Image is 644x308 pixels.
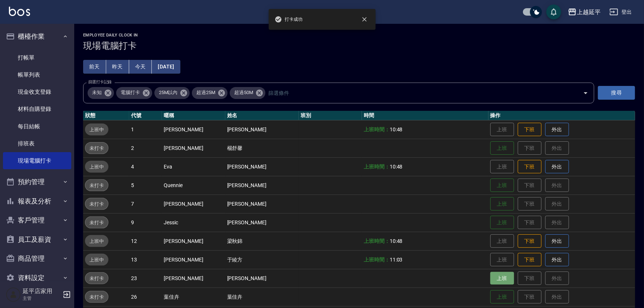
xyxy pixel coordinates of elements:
[3,83,71,100] a: 現金收支登錄
[546,4,561,19] button: save
[192,87,228,99] div: 超過25M
[580,87,592,99] button: Open
[3,192,71,211] button: 報表及分析
[129,120,162,139] td: 1
[83,41,635,51] h3: 現場電腦打卡
[607,5,635,19] button: 登出
[162,213,225,232] td: Jessic
[3,66,71,83] a: 帳單列表
[162,250,225,269] td: [PERSON_NAME]
[518,123,542,137] button: 下班
[162,120,225,139] td: [PERSON_NAME]
[545,160,569,174] button: 外出
[364,164,390,170] b: 上班時間：
[356,11,373,28] button: close
[192,89,220,96] span: 超過25M
[85,219,108,227] span: 未打卡
[129,232,162,250] td: 12
[3,211,71,230] button: 客戶管理
[85,163,108,171] span: 上班中
[83,111,129,121] th: 狀態
[299,111,362,121] th: 班別
[364,238,390,244] b: 上班時間：
[3,230,71,249] button: 員工及薪資
[154,87,190,99] div: 25M以內
[88,87,114,99] div: 未知
[83,33,635,38] h2: Employee Daily Clock In
[225,288,299,306] td: 葉佳卉
[490,179,514,192] button: 上班
[390,238,403,244] span: 10:48
[85,256,108,264] span: 上班中
[85,293,108,301] span: 未打卡
[225,111,299,121] th: 姓名
[129,111,162,121] th: 代號
[225,232,299,250] td: 梁秋錦
[129,213,162,232] td: 9
[3,172,71,192] button: 預約管理
[577,7,601,17] div: 上越延平
[225,269,299,288] td: [PERSON_NAME]
[490,141,514,155] button: 上班
[3,100,71,118] a: 材料自購登錄
[85,126,108,134] span: 上班中
[162,232,225,250] td: [PERSON_NAME]
[490,197,514,211] button: 上班
[162,269,225,288] td: [PERSON_NAME]
[85,144,108,152] span: 未打卡
[116,87,152,99] div: 電腦打卡
[129,176,162,195] td: 5
[490,272,514,285] button: 上班
[88,89,106,96] span: 未知
[225,213,299,232] td: [PERSON_NAME]
[129,250,162,269] td: 13
[225,157,299,176] td: [PERSON_NAME]
[23,295,61,302] p: 主管
[162,195,225,213] td: [PERSON_NAME]
[225,139,299,157] td: 楊舒馨
[488,111,635,121] th: 操作
[230,89,258,96] span: 超過50M
[152,60,180,74] button: [DATE]
[23,288,61,295] h5: 延平店家用
[364,257,390,263] b: 上班時間：
[3,118,71,135] a: 每日結帳
[162,288,225,306] td: 葉佳卉
[3,27,71,46] button: 櫃檯作業
[3,152,71,169] a: 現場電腦打卡
[545,123,569,137] button: 外出
[129,60,152,74] button: 今天
[129,157,162,176] td: 4
[85,237,108,245] span: 上班中
[267,86,570,99] input: 篩選條件
[162,157,225,176] td: Eva
[490,290,514,304] button: 上班
[364,126,390,132] b: 上班時間：
[154,89,182,96] span: 25M以內
[106,60,129,74] button: 昨天
[162,139,225,157] td: [PERSON_NAME]
[3,49,71,66] a: 打帳單
[518,234,542,248] button: 下班
[9,7,30,16] img: Logo
[490,216,514,230] button: 上班
[3,249,71,268] button: 商品管理
[275,16,303,23] span: 打卡成功
[225,250,299,269] td: 于綾方
[565,4,604,20] button: 上越延平
[3,268,71,288] button: 資料設定
[545,253,569,267] button: 外出
[88,79,112,85] label: 篩選打卡記錄
[390,126,403,132] span: 10:48
[83,60,106,74] button: 前天
[85,200,108,208] span: 未打卡
[162,111,225,121] th: 暱稱
[545,234,569,248] button: 外出
[129,195,162,213] td: 7
[85,275,108,282] span: 未打卡
[362,111,488,121] th: 時間
[116,89,144,96] span: 電腦打卡
[230,87,265,99] div: 超過50M
[598,86,635,100] button: 搜尋
[518,253,542,267] button: 下班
